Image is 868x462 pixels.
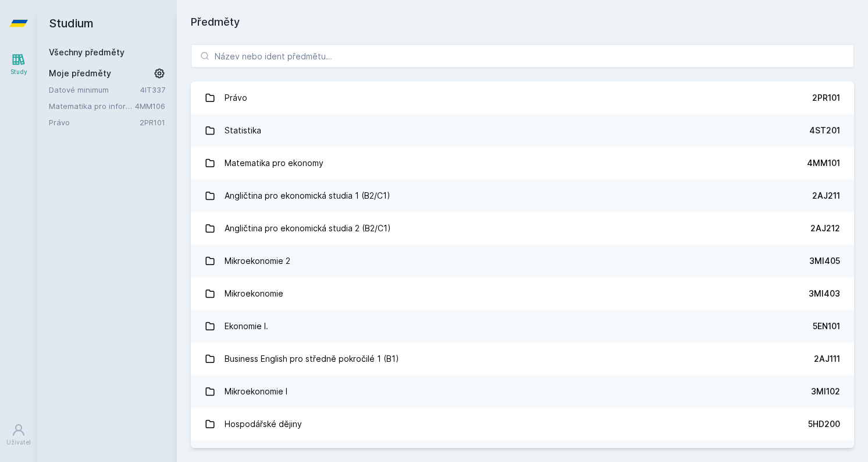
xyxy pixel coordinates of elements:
[810,223,840,234] div: 2AJ212
[225,217,391,240] div: Angličtina pro ekonomická studia 2 (B2/C1)
[2,417,35,453] a: Uživatel
[10,68,27,76] div: Study
[225,380,287,403] div: Mikroekonomie I
[49,68,111,79] span: Moje předměty
[135,101,165,111] a: 4MM106
[811,386,840,397] div: 3MI102
[809,288,840,299] div: 3MI403
[49,117,140,128] a: Právo
[6,438,31,447] div: Uživatel
[225,315,268,338] div: Ekonomie I.
[49,84,140,96] a: Datové minimum
[809,255,840,267] div: 3MI405
[191,179,854,212] a: Angličtina pro ekonomická studia 1 (B2/C1) 2AJ211
[140,118,165,127] a: 2PR101
[225,249,290,273] div: Mikroekonomie 2
[813,320,840,332] div: 5EN101
[140,85,165,94] a: 4IT337
[812,190,840,202] div: 2AJ211
[191,408,854,440] a: Hospodářské dějiny 5HD200
[809,125,840,136] div: 4ST201
[191,44,854,68] input: Název nebo ident předmětu…
[807,157,840,169] div: 4MM101
[225,86,247,110] div: Právo
[191,375,854,408] a: Mikroekonomie I 3MI102
[225,184,390,207] div: Angličtina pro ekonomická studia 1 (B2/C1)
[191,82,854,114] a: Právo 2PR101
[191,310,854,343] a: Ekonomie I. 5EN101
[191,343,854,375] a: Business English pro středně pokročilé 1 (B1) 2AJ111
[191,277,854,310] a: Mikroekonomie 3MI403
[191,114,854,147] a: Statistika 4ST201
[191,245,854,277] a: Mikroekonomie 2 3MI405
[225,347,399,371] div: Business English pro středně pokročilé 1 (B1)
[812,92,840,104] div: 2PR101
[49,100,135,112] a: Matematika pro informatiky
[808,418,840,430] div: 5HD200
[225,119,261,142] div: Statistika
[2,47,35,82] a: Study
[814,353,840,365] div: 2AJ111
[191,14,854,30] h1: Předměty
[225,151,323,175] div: Matematika pro ekonomy
[225,412,302,436] div: Hospodářské dějiny
[49,47,124,57] a: Všechny předměty
[191,147,854,179] a: Matematika pro ekonomy 4MM101
[191,212,854,245] a: Angličtina pro ekonomická studia 2 (B2/C1) 2AJ212
[225,282,283,305] div: Mikroekonomie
